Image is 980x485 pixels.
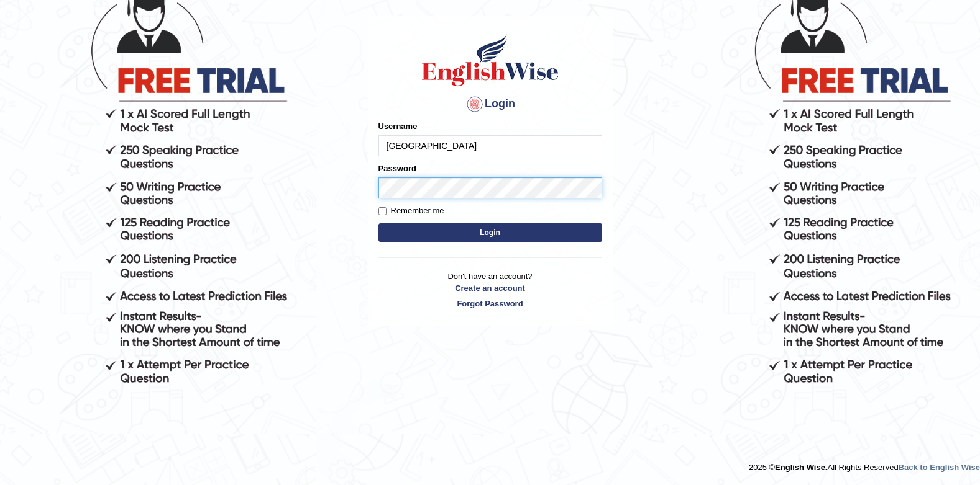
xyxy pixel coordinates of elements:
[378,162,416,174] label: Password
[378,223,602,242] button: Login
[419,32,561,88] img: Logo of English Wise sign in for intelligent practice with AI
[378,207,387,215] input: Remember me
[378,270,602,309] p: Don't have an account?
[378,94,602,114] h4: Login
[749,455,980,473] div: 2025 © All Rights Reserved
[378,120,418,132] label: Username
[378,298,602,309] a: Forgot Password
[378,282,602,294] a: Create an account
[899,463,980,472] a: Back to English Wise
[378,205,444,217] label: Remember me
[775,463,827,472] strong: English Wise.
